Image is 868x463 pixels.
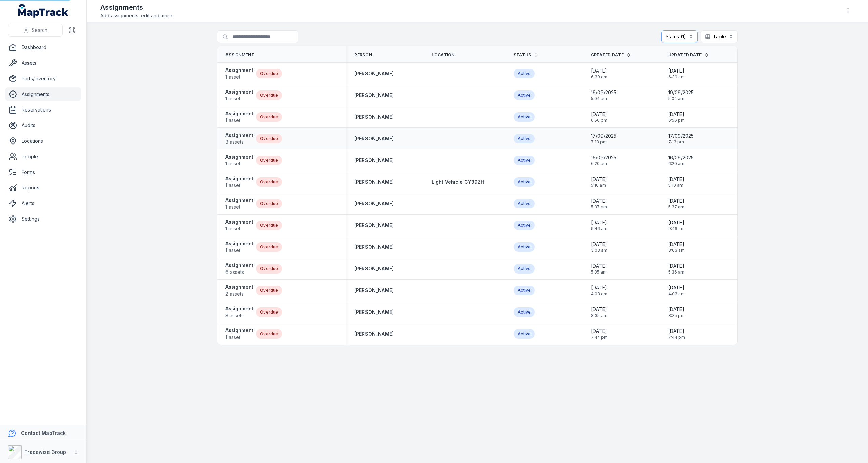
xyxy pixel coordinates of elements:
[225,132,253,145] a: Assignment3 assets
[225,197,253,204] strong: Assignment
[354,92,394,99] strong: [PERSON_NAME]
[591,111,607,123] time: 9/18/2025, 6:56:40 PM
[256,134,282,143] div: Overdue
[514,134,535,143] div: Active
[225,110,253,117] strong: Assignment
[591,198,607,210] time: 9/4/2025, 5:37:49 AM
[591,263,607,275] time: 8/21/2025, 5:35:34 AM
[591,313,607,318] span: 8:35 pm
[225,95,253,102] span: 1 asset
[354,157,394,164] a: [PERSON_NAME]
[5,165,81,179] a: Forms
[354,244,394,250] strong: [PERSON_NAME]
[354,52,372,58] span: Person
[591,176,607,183] span: [DATE]
[32,27,47,34] span: Search
[225,284,253,290] strong: Assignment
[668,284,685,297] time: 8/14/2025, 4:03:22 AM
[354,287,394,294] strong: [PERSON_NAME]
[668,133,694,139] span: 17/09/2025
[668,328,685,335] span: [DATE]
[514,242,535,252] div: Active
[5,119,81,132] a: Audits
[668,74,685,80] span: 6:39 am
[591,111,607,118] span: [DATE]
[591,176,607,188] time: 9/8/2025, 5:10:20 AM
[225,182,253,189] span: 1 asset
[668,306,685,318] time: 8/7/2025, 8:35:28 PM
[225,88,253,95] strong: Assignment
[256,221,282,230] div: Overdue
[256,156,282,165] div: Overdue
[354,222,394,229] a: [PERSON_NAME]
[591,219,607,226] span: [DATE]
[668,67,685,80] time: 9/22/2025, 6:39:33 AM
[668,306,685,313] span: [DATE]
[256,90,282,100] div: Overdue
[354,179,394,185] a: [PERSON_NAME]
[256,199,282,208] div: Overdue
[668,133,694,145] time: 9/17/2025, 7:13:11 PM
[591,328,608,335] span: [DATE]
[24,449,66,455] strong: Tradewise Group
[225,88,253,102] a: Assignment1 asset
[668,89,694,96] span: 19/09/2025
[354,114,394,120] a: [PERSON_NAME]
[225,262,253,269] strong: Assignment
[591,204,607,210] span: 5:37 am
[225,240,253,254] a: Assignment1 asset
[591,198,607,204] span: [DATE]
[354,309,394,316] strong: [PERSON_NAME]
[256,177,282,187] div: Overdue
[591,284,607,297] time: 8/14/2025, 4:03:22 AM
[354,135,394,142] strong: [PERSON_NAME]
[591,306,607,313] span: [DATE]
[5,87,81,101] a: Assignments
[668,111,685,123] time: 9/18/2025, 6:56:40 PM
[591,154,616,166] time: 9/16/2025, 6:20:42 AM
[225,305,253,319] a: Assignment3 assets
[432,52,454,58] span: Location
[668,139,694,145] span: 7:13 pm
[225,117,253,124] span: 1 asset
[668,219,685,226] span: [DATE]
[8,24,63,37] button: Search
[5,72,81,85] a: Parts/Inventory
[225,240,253,247] strong: Assignment
[591,133,616,139] span: 17/09/2025
[668,118,685,123] span: 6:56 pm
[591,67,607,74] span: [DATE]
[256,329,282,339] div: Overdue
[668,313,685,318] span: 8:35 pm
[514,69,535,78] div: Active
[668,198,684,204] span: [DATE]
[5,134,81,148] a: Locations
[21,430,66,436] strong: Contact MapTrack
[668,335,685,340] span: 7:44 pm
[514,199,535,208] div: Active
[668,176,684,188] time: 9/8/2025, 5:10:20 AM
[225,67,253,80] a: Assignment1 asset
[668,269,684,275] span: 5:36 am
[225,327,253,334] strong: Assignment
[668,154,694,166] time: 9/16/2025, 6:20:42 AM
[668,52,709,58] a: Updated Date
[225,305,253,312] strong: Assignment
[354,200,394,207] a: [PERSON_NAME]
[668,52,702,58] span: Updated Date
[668,198,684,210] time: 9/4/2025, 5:37:49 AM
[591,133,616,145] time: 9/17/2025, 7:13:11 PM
[514,112,535,122] div: Active
[225,160,253,167] span: 1 asset
[225,175,253,189] a: Assignment1 asset
[354,70,394,77] a: [PERSON_NAME]
[256,286,282,295] div: Overdue
[225,74,253,80] span: 1 asset
[354,265,394,272] a: [PERSON_NAME]
[100,12,173,19] span: Add assignments, edit and more.
[701,30,738,43] button: Table
[668,263,684,275] time: 8/21/2025, 5:36:39 AM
